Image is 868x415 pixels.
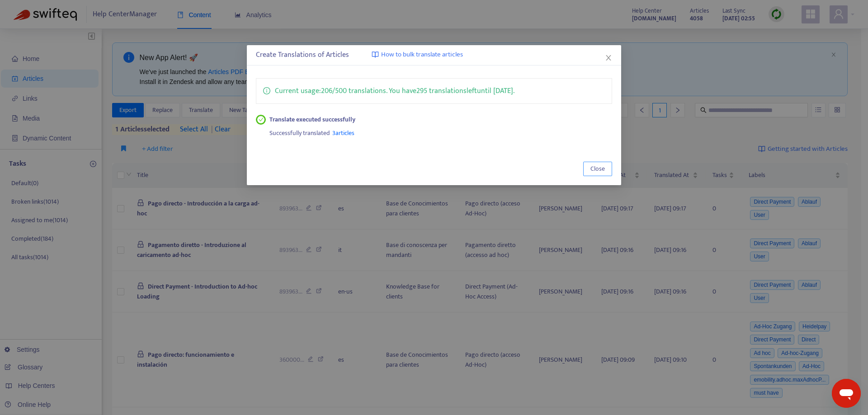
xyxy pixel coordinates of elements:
[583,162,612,176] button: Close
[372,50,463,60] a: How to bulk translate articles
[372,51,379,58] img: image-link
[269,115,355,125] strong: Translate executed successfully
[263,85,270,94] span: info-circle
[605,54,612,61] span: close
[275,85,514,97] p: Current usage: 206 / 500 translations . You have 295 translations left until [DATE] .
[269,125,612,138] div: Successfully translated
[590,164,605,174] span: Close
[256,50,612,61] div: Create Translations of Articles
[604,53,613,63] button: Close
[832,379,861,408] iframe: Schaltfläche zum Öffnen des Messaging-Fensters
[332,128,354,138] span: 3 articles
[381,50,463,60] span: How to bulk translate articles
[259,117,264,122] span: check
